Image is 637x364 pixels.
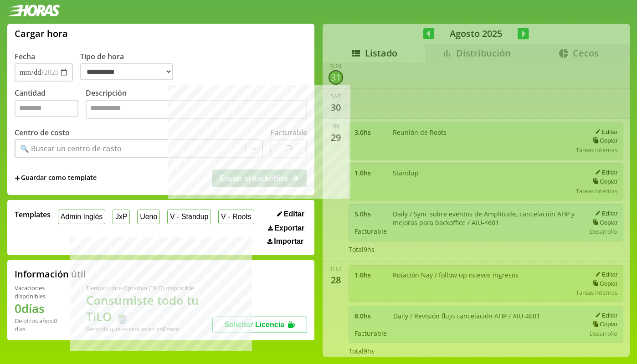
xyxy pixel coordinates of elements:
h2: Información útil [15,268,86,280]
img: logotipo [7,5,60,16]
label: Descripción [86,88,307,121]
label: Tipo de hora [80,51,180,82]
span: Templates [15,210,51,220]
textarea: Descripción [86,100,307,119]
button: Ueno [137,210,160,224]
label: Cantidad [15,88,86,121]
button: Editar [274,210,307,219]
div: De otros años: 0 días [15,317,64,333]
span: Exportar [274,224,304,232]
span: Importar [274,237,303,246]
input: Cantidad [15,100,78,117]
h1: Cargar hora [15,27,68,40]
label: Fecha [15,51,35,62]
label: Facturable [270,128,307,138]
span: +Guardar como template [15,173,97,183]
button: JxP [113,210,130,224]
div: Recordá que se renuevan en [86,325,213,333]
span: Editar [284,210,304,218]
button: Admin Inglés [58,210,105,224]
label: Centro de costo [15,128,70,138]
button: Exportar [265,224,307,233]
h1: 0 días [15,300,64,317]
button: V - Standup [167,210,211,224]
div: Tiempo Libre Optativo (TiLO) disponible [86,284,213,292]
button: V - Roots [218,210,254,224]
div: Vacaciones disponibles [15,284,64,300]
b: Enero [163,325,180,333]
div: 🔍 Buscar un centro de costo [20,144,122,154]
button: Solicitar Licencia [212,317,307,333]
span: + [15,173,20,183]
h1: Consumiste todo tu TiLO 🍵 [86,292,213,325]
span: Solicitar Licencia [224,321,284,328]
select: Tipo de hora [80,63,173,80]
